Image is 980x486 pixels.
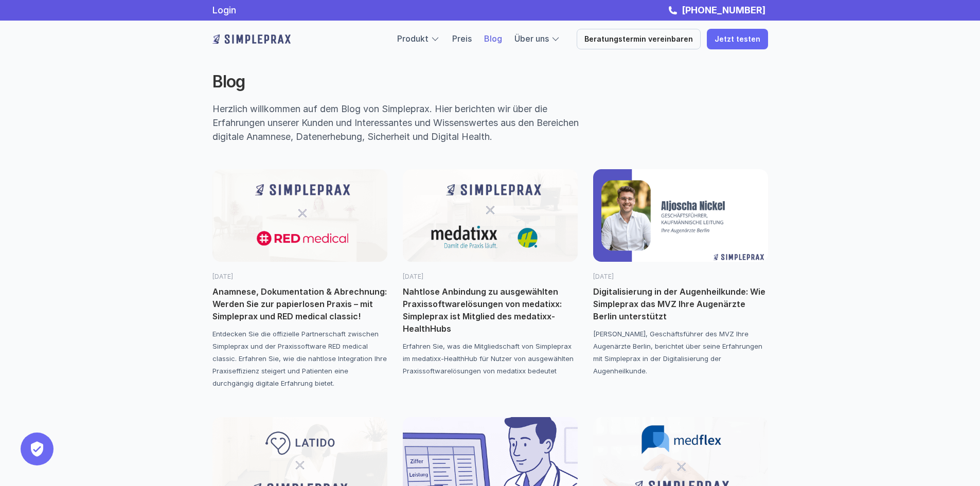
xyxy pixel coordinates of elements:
[212,102,601,143] p: Herzlich willkommen auf dem Blog von Simpleprax. Hier berichten wir über die Erfahrungen unserer ...
[397,33,429,44] a: Produkt
[212,272,387,281] p: [DATE]
[715,35,760,44] p: Jetzt testen
[593,328,768,377] p: [PERSON_NAME], Geschäftsführer des MVZ Ihre Augenärzte Berlin, berichtet über seine Erfahrungen m...
[212,72,598,92] h2: Blog
[484,33,502,44] a: Blog
[212,328,387,389] p: Entdecken Sie die offizielle Partnerschaft zwischen Simpleprax und der Praxissoftware RED medical...
[212,285,387,322] p: Anamnese, Dokumentation & Abrechnung: Werden Sie zur papierlosen Praxis – mit Simpleprax und RED ...
[403,169,578,377] a: [DATE]Nahtlose Anbindung zu ausgewählten Praxissoftwarelösungen von medatixx: Simpleprax ist Mitg...
[212,169,387,389] a: [DATE]Anamnese, Dokumentation & Abrechnung: Werden Sie zur papierlosen Praxis – mit Simpleprax un...
[584,35,693,44] p: Beratungstermin vereinbaren
[577,29,701,49] a: Beratungstermin vereinbaren
[514,33,549,44] a: Über uns
[403,272,578,281] p: [DATE]
[593,285,768,322] p: Digitalisierung in der Augenheilkunde: Wie Simpleprax das MVZ Ihre Augenärzte Berlin unterstützt
[403,340,578,377] p: Erfahren Sie, was die Mitgliedschaft von Simpleprax im medatixx-HealthHub für Nutzer von ausgewäh...
[707,29,768,49] a: Jetzt testen
[593,169,768,377] a: [DATE]Digitalisierung in der Augenheilkunde: Wie Simpleprax das MVZ Ihre Augenärzte Berlin unters...
[682,5,765,15] strong: [PHONE_NUMBER]
[452,33,472,44] a: Preis
[593,272,768,281] p: [DATE]
[679,5,768,15] a: [PHONE_NUMBER]
[212,5,236,15] a: Login
[403,285,578,335] p: Nahtlose Anbindung zu ausgewählten Praxissoftwarelösungen von medatixx: Simpleprax ist Mitglied d...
